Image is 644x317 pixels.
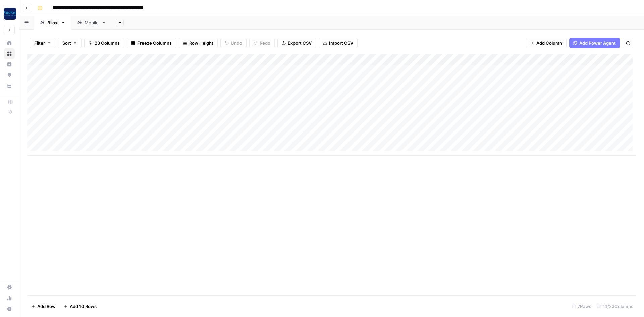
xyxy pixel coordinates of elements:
span: Add Row [37,303,56,310]
span: Redo [260,40,270,46]
span: Filter [34,40,45,46]
span: Row Height [189,40,213,46]
div: 7 Rows [569,301,594,312]
button: Export CSV [277,38,316,48]
button: Add Power Agent [569,38,620,48]
button: Add Row [27,301,60,312]
a: Opportunities [4,70,15,81]
button: 23 Columns [84,38,124,48]
span: 23 Columns [95,40,120,46]
button: Filter [30,38,55,48]
button: Redo [249,38,275,48]
button: Add 10 Rows [60,301,101,312]
div: Mobile [85,19,99,26]
button: Sort [58,38,82,48]
a: Browse [4,48,15,59]
a: Biloxi [34,16,71,30]
a: Usage [4,293,15,304]
button: Add Column [526,38,567,48]
span: Add Power Agent [579,40,616,46]
button: Help + Support [4,304,15,314]
span: Export CSV [288,40,312,46]
span: Import CSV [329,40,353,46]
span: Sort [62,40,71,46]
span: Undo [231,40,242,46]
span: Add Column [536,40,562,46]
a: Home [4,38,15,48]
img: Rocket Pilots Logo [4,8,16,20]
a: Your Data [4,81,15,91]
button: Undo [220,38,247,48]
a: Mobile [71,16,112,30]
button: Import CSV [319,38,358,48]
div: Biloxi [47,19,58,26]
div: 14/23 Columns [594,301,636,312]
a: Settings [4,282,15,293]
button: Workspace: Rocket Pilots [4,5,15,22]
span: Add 10 Rows [70,303,97,310]
button: Freeze Columns [127,38,176,48]
button: Row Height [179,38,218,48]
a: Insights [4,59,15,70]
span: Freeze Columns [137,40,172,46]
